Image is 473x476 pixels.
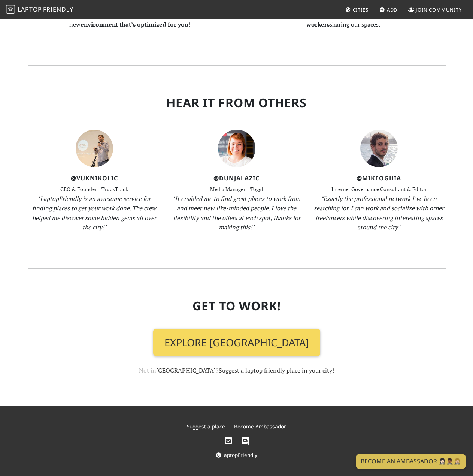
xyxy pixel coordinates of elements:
p: Connect with talented , , and other sharing our spaces. [241,10,446,29]
h4: @VukNikolic [28,175,161,182]
span: Laptop [18,5,42,13]
a: [GEOGRAPHIC_DATA] [156,366,216,374]
span: Add [387,6,398,13]
em: "LaptopFriendly is an awesome service for finding places to get your work done. The crew helped m... [32,195,156,232]
small: CEO & Founder – TruckTrack [60,186,128,193]
small: Internet Governance Consultant & Editor [331,186,427,193]
a: Become Ambassador [234,423,286,430]
h2: Get To Work! [28,299,446,313]
em: "Exactly the professional network I’ve been searching for. I can work and socialize with other fr... [314,195,444,232]
span: Join Community [416,6,462,13]
em: "It enabled me to find great places to work from and meet new like-minded people. I love the flex... [173,195,300,232]
img: vuk-nikolic-069e55947349021af2d479c15570516ff0841d81a22ee9013225a9fbfb17053d.jpg [76,130,113,167]
strong: environment that’s optimized for you [81,20,188,28]
a: Explore [GEOGRAPHIC_DATA] [153,329,320,356]
img: mike-oghia-399ba081a07d163c9c5512fe0acc6cb95335c0f04cd2fe9eaa138443c185c3a9.jpg [360,130,398,167]
a: Add [376,3,401,16]
a: Suggest a place [187,423,225,430]
img: dunja-lazic-7e3f7dbf9bae496705a2cb1d0ad4506ae95adf44ba71bc6bf96fce6bb2209530.jpg [218,130,255,167]
span: Friendly [43,5,73,13]
a: LaptopFriendly LaptopFriendly [6,3,73,16]
a: Cities [342,3,372,16]
a: Suggest a laptop friendly place in your city! [219,366,334,374]
a: Join Community [405,3,465,16]
small: Media Manager – Toggl [210,186,263,193]
h2: Hear It From Others [28,96,446,110]
span: Not in ? [139,366,334,374]
h4: @DunjaLazic [170,175,303,182]
a: LaptopFriendly [216,451,257,458]
img: LaptopFriendly [6,5,15,14]
h4: @MikeOghia [312,175,446,182]
span: Cities [353,6,369,13]
strong: remote workers [306,10,437,28]
p: Quiet? Air conditioned? Well lit? Get stuff done in a fresh, new ! [28,10,232,29]
a: Become an Ambassador 🤵🏻‍♀️🤵🏾‍♂️🤵🏼‍♀️ [356,454,466,469]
